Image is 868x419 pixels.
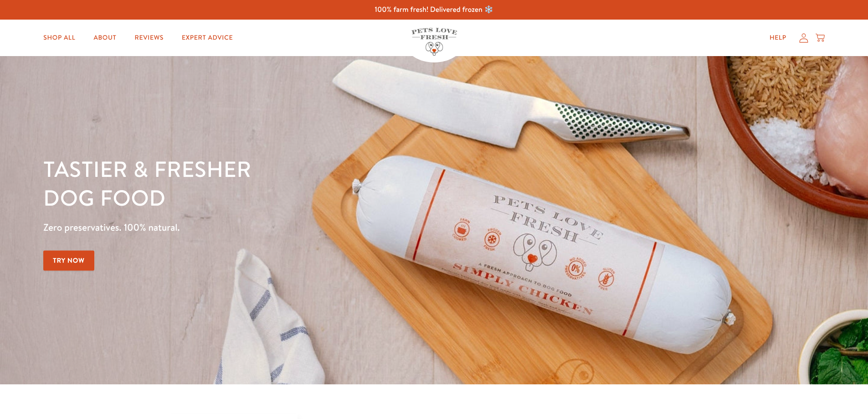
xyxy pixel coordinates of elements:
[86,29,123,47] a: About
[411,28,457,56] img: Pets Love Fresh
[175,29,240,47] a: Expert Advice
[43,250,94,271] a: Try Now
[36,29,82,47] a: Shop All
[43,155,564,212] h1: Tastier & fresher dog food
[43,219,564,236] p: Zero preservatives. 100% natural.
[128,29,171,47] a: Reviews
[762,29,794,47] a: Help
